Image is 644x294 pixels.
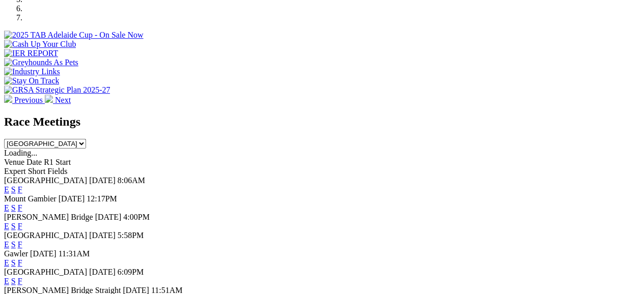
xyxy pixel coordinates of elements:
[11,185,16,194] a: S
[4,231,87,240] span: [GEOGRAPHIC_DATA]
[11,240,16,249] a: S
[4,96,45,104] a: Previous
[4,277,9,285] a: E
[4,249,28,258] span: Gawler
[4,40,76,49] img: Cash Up Your Club
[26,158,42,166] span: Date
[18,277,22,285] a: F
[4,194,57,203] span: Mount Gambier
[55,96,71,104] span: Next
[89,268,116,276] span: [DATE]
[89,176,116,185] span: [DATE]
[4,76,59,85] img: Stay On Track
[28,167,46,175] span: Short
[59,194,85,203] span: [DATE]
[4,203,9,212] a: E
[11,277,16,285] a: S
[18,185,22,194] a: F
[30,249,57,258] span: [DATE]
[4,240,9,249] a: E
[4,185,9,194] a: E
[4,58,78,67] img: Greyhounds As Pets
[47,167,67,175] span: Fields
[89,231,116,240] span: [DATE]
[118,176,145,185] span: 8:06AM
[4,95,12,103] img: chevron-left-pager-white.svg
[18,222,22,230] a: F
[18,203,22,212] a: F
[4,176,87,185] span: [GEOGRAPHIC_DATA]
[4,167,26,175] span: Expert
[123,213,150,221] span: 4:00PM
[11,222,16,230] a: S
[4,67,60,76] img: Industry Links
[4,49,58,58] img: IER REPORT
[11,258,16,267] a: S
[18,258,22,267] a: F
[118,231,144,240] span: 5:58PM
[4,158,24,166] span: Venue
[14,96,43,104] span: Previous
[4,268,87,276] span: [GEOGRAPHIC_DATA]
[4,213,93,221] span: [PERSON_NAME] Bridge
[87,194,117,203] span: 12:17PM
[4,222,9,230] a: E
[4,258,9,267] a: E
[18,240,22,249] a: F
[59,249,90,258] span: 11:31AM
[45,96,71,104] a: Next
[4,149,37,157] span: Loading...
[4,115,640,129] h2: Race Meetings
[11,203,16,212] a: S
[44,158,71,166] span: R1 Start
[4,31,144,40] img: 2025 TAB Adelaide Cup - On Sale Now
[118,268,144,276] span: 6:09PM
[4,85,110,95] img: GRSA Strategic Plan 2025-27
[45,95,53,103] img: chevron-right-pager-white.svg
[95,213,122,221] span: [DATE]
